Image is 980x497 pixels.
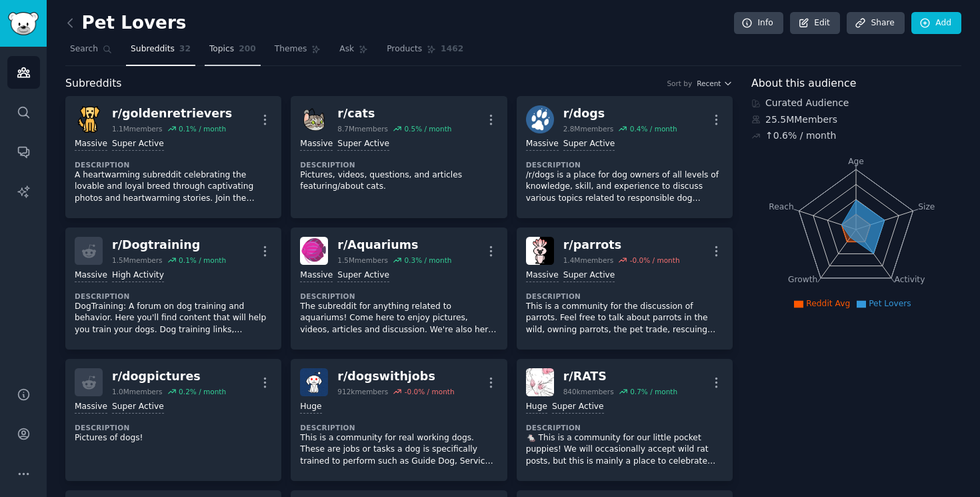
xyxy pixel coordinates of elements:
img: Aquariums [300,237,328,265]
img: dogswithjobs [300,368,328,396]
div: 1.5M members [112,256,163,265]
a: Themes [270,39,326,66]
div: Massive [526,138,559,151]
span: 32 [179,43,191,55]
a: Aquariumsr/Aquariums1.5Mmembers0.3% / monthMassiveSuper ActiveDescriptionThe subreddit for anythi... [291,227,507,350]
div: 2.8M members [563,124,614,133]
span: Subreddits [131,43,175,55]
div: Super Active [112,401,164,414]
div: r/ goldenretrievers [112,105,232,122]
div: 0.2 % / month [179,387,226,396]
div: r/ dogs [563,105,677,122]
div: Massive [300,270,333,282]
div: Super Active [112,138,164,151]
button: Recent [697,79,733,88]
div: r/ cats [337,105,451,122]
div: 1.5M members [337,256,388,265]
div: 8.7M members [337,124,388,133]
span: Reddit Avg [806,299,850,308]
tspan: Age [848,157,864,166]
p: A heartwarming subreddit celebrating the lovable and loyal breed through captivating photos and h... [75,169,272,205]
div: 912k members [337,387,388,396]
a: Subreddits32 [126,39,195,66]
p: This is a community for real working dogs. These are jobs or tasks a dog is specifically trained ... [300,432,497,468]
a: Edit [790,12,840,35]
a: Add [911,12,961,35]
img: RATS [526,368,554,396]
a: parrotsr/parrots1.4Mmembers-0.0% / monthMassiveSuper ActiveDescriptionThis is a community for the... [517,227,733,350]
a: Search [65,39,117,66]
div: Massive [75,401,107,414]
div: Super Active [563,138,615,151]
span: About this audience [751,75,856,92]
dt: Description [75,292,272,301]
span: Recent [697,79,721,88]
a: catsr/cats8.7Mmembers0.5% / monthMassiveSuper ActiveDescriptionPictures, videos, questions, and a... [291,96,507,218]
div: 25.5M Members [751,113,961,127]
div: Super Active [563,270,615,282]
p: Pictures, videos, questions, and articles featuring/about cats. [300,169,497,193]
div: Super Active [552,401,604,414]
div: 0.4 % / month [630,124,677,133]
div: ↑ 0.6 % / month [765,129,836,143]
img: parrots [526,237,554,265]
div: 1.1M members [112,124,163,133]
div: -0.0 % / month [630,256,680,265]
span: Pet Lovers [869,299,911,308]
p: Pictures of dogs! [75,432,272,444]
img: GummySearch logo [8,12,39,35]
tspan: Growth [788,275,817,284]
dt: Description [526,423,723,432]
span: Products [387,43,422,55]
span: 200 [239,43,256,55]
div: Curated Audience [751,96,961,110]
a: dogsr/dogs2.8Mmembers0.4% / monthMassiveSuper ActiveDescription/r/dogs is a place for dog owners ... [517,96,733,218]
div: 0.3 % / month [404,256,451,265]
div: Massive [526,270,559,282]
img: goldenretrievers [75,105,103,133]
a: dogswithjobsr/dogswithjobs912kmembers-0.0% / monthHugeDescriptionThis is a community for real wor... [291,359,507,481]
p: /r/dogs is a place for dog owners of all levels of knowledge, skill, and experience to discuss va... [526,169,723,205]
div: r/ RATS [563,368,677,385]
a: Ask [335,39,373,66]
div: r/ dogpictures [112,368,226,385]
a: r/dogpictures1.0Mmembers0.2% / monthMassiveSuper ActiveDescriptionPictures of dogs! [65,359,281,481]
tspan: Size [918,201,935,211]
div: Huge [526,401,547,414]
div: Super Active [337,270,389,282]
div: 0.1 % / month [179,256,226,265]
div: Massive [75,270,107,282]
div: 0.7 % / month [630,387,677,396]
img: dogs [526,105,554,133]
a: Share [847,12,904,35]
tspan: Activity [895,275,925,284]
p: This is a community for the discussion of parrots. Feel free to talk about parrots in the wild, o... [526,301,723,336]
div: r/ parrots [563,237,680,254]
div: 0.5 % / month [404,124,451,133]
a: goldenretrieversr/goldenretrievers1.1Mmembers0.1% / monthMassiveSuper ActiveDescriptionA heartwar... [65,96,281,218]
span: Subreddits [65,75,122,92]
dt: Description [300,423,497,432]
span: 1462 [441,43,463,55]
dt: Description [75,160,272,169]
div: -0.0 % / month [405,387,455,396]
a: Info [734,12,783,35]
div: Massive [75,138,107,151]
div: r/ Dogtraining [112,237,226,254]
dt: Description [300,292,497,301]
div: r/ Aquariums [337,237,451,254]
span: Search [70,43,98,55]
dt: Description [526,160,723,169]
h2: Pet Lovers [65,13,186,34]
div: 1.0M members [112,387,163,396]
img: cats [300,105,328,133]
dt: Description [75,423,272,432]
div: Massive [300,138,333,151]
p: DogTraining: A forum on dog training and behavior. Here you'll find content that will help you tr... [75,301,272,336]
div: 1.4M members [563,256,614,265]
span: Themes [275,43,307,55]
div: 840k members [563,387,614,396]
dt: Description [300,160,497,169]
a: Products1462 [382,39,468,66]
p: 🐁 This is a community for our little pocket puppies! We will occasionally accept wild rat posts, ... [526,432,723,468]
